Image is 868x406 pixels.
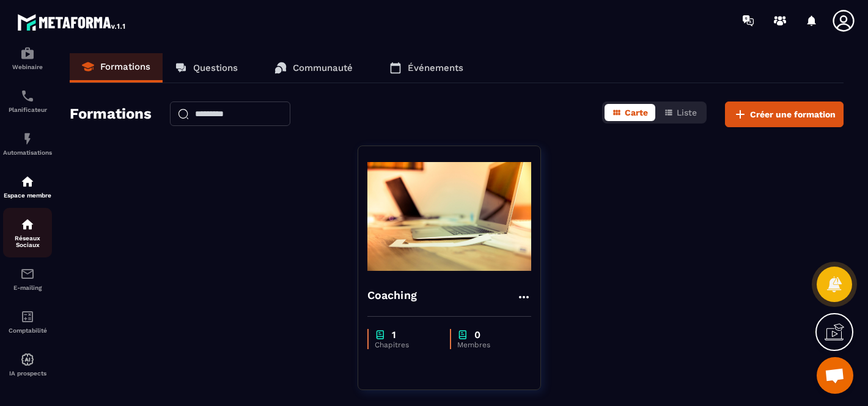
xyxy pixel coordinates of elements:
[3,165,52,208] a: automationsautomationsEspace membre
[3,370,52,377] p: IA prospects
[408,62,463,73] p: Événements
[20,89,35,103] img: scheduler
[3,284,52,291] p: E-mailing
[3,257,52,300] a: emailemailE-mailing
[3,300,52,343] a: accountantaccountantComptabilité
[377,53,476,83] a: Événements
[20,131,35,146] img: automations
[17,11,127,33] img: logo
[625,108,648,117] span: Carte
[677,108,697,117] span: Liste
[457,329,468,341] img: chapter
[262,53,365,83] a: Communauté
[70,53,163,83] a: Formations
[750,108,836,120] span: Créer une formation
[367,287,417,304] h4: Coaching
[3,37,52,79] a: automationsautomationsWebinaire
[3,122,52,165] a: automationsautomationsAutomatisations
[3,79,52,122] a: schedulerschedulerPlanificateur
[657,104,704,121] button: Liste
[3,106,52,113] p: Planificateur
[392,329,396,341] p: 1
[3,235,52,248] p: Réseaux Sociaux
[725,102,844,127] button: Créer une formation
[3,149,52,156] p: Automatisations
[70,102,152,127] h2: Formations
[193,62,238,73] p: Questions
[3,327,52,334] p: Comptabilité
[375,329,386,341] img: chapter
[474,329,480,341] p: 0
[457,341,519,349] p: Membres
[3,192,52,199] p: Espace membre
[163,53,250,83] a: Questions
[293,62,353,73] p: Communauté
[20,309,35,324] img: accountant
[605,104,655,121] button: Carte
[367,155,531,278] img: formation-background
[3,64,52,70] p: Webinaire
[817,357,853,394] a: Ouvrir le chat
[20,46,35,61] img: automations
[358,146,556,405] a: formation-backgroundCoachingchapter1Chapitreschapter0Membres
[20,267,35,281] img: email
[20,217,35,232] img: social-network
[20,174,35,189] img: automations
[100,61,150,72] p: Formations
[20,352,35,367] img: automations
[375,341,438,349] p: Chapitres
[3,208,52,257] a: social-networksocial-networkRéseaux Sociaux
